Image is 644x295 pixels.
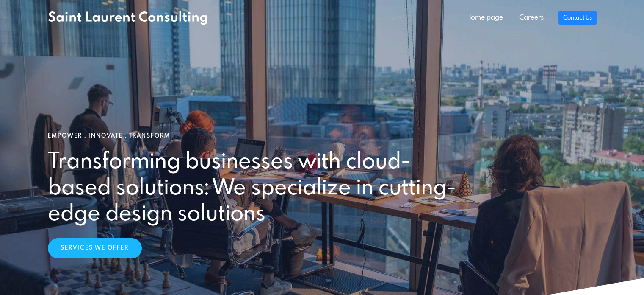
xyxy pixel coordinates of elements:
[558,11,596,25] a: Contact Us
[511,9,552,26] a: Careers
[458,9,511,26] a: Home page
[48,132,597,139] h1: Empower . Innovate . Transform
[48,238,142,258] a: Services We Offer
[48,149,459,228] h2: Transforming businesses with cloud-based solutions: We specialize in cutting-edge design solutions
